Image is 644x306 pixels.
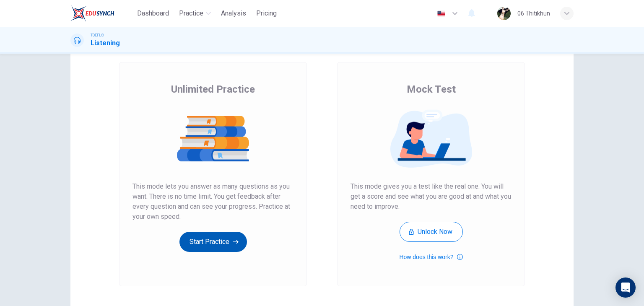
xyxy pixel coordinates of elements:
[436,10,447,17] img: en
[70,5,134,22] a: EduSynch logo
[351,182,512,212] span: This mode gives you a test like the real one. You will get a score and see what you are good at a...
[407,83,456,96] span: Mock Test
[132,182,293,222] span: This mode lets you answer as many questions as you want. There is no time limit. You get feedback...
[171,83,255,96] span: Unlimited Practice
[218,6,249,21] button: Analysis
[221,8,246,18] span: Analysis
[176,6,214,21] button: Practice
[137,8,169,18] span: Dashboard
[179,8,203,18] span: Practice
[70,5,114,22] img: EduSynch logo
[615,277,636,298] div: Open Intercom Messenger
[400,222,463,242] button: Unlock Now
[134,6,172,21] button: Dashboard
[91,32,104,38] span: TOEFL®
[253,6,280,21] button: Pricing
[91,38,120,48] h1: Listening
[399,252,462,262] button: How does this work?
[179,232,247,252] button: Start Practice
[517,8,550,18] div: 06 Thitikhun
[256,8,277,18] span: Pricing
[497,7,511,20] img: Profile picture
